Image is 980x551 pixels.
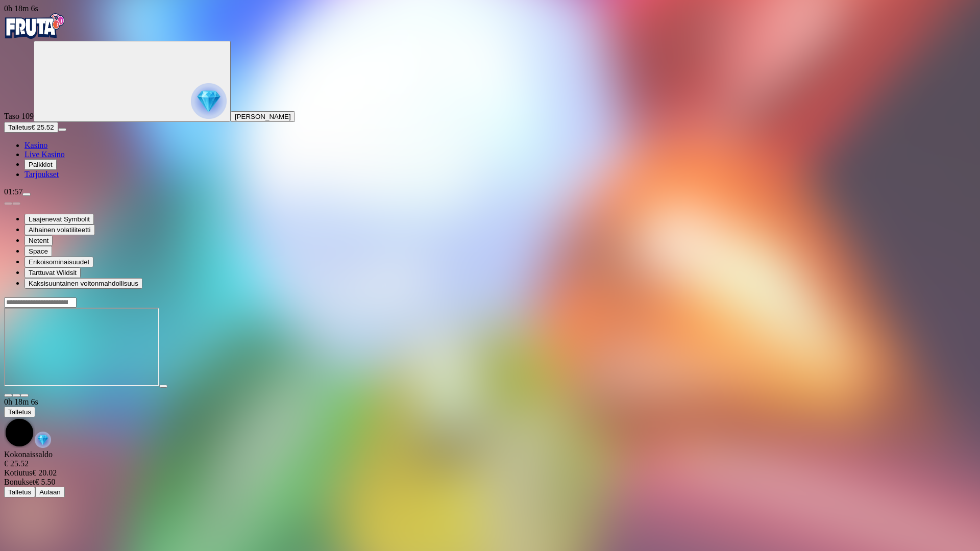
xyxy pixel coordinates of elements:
img: reward progress [191,83,227,119]
nav: Primary [4,13,976,179]
span: Kotiutus [4,468,32,477]
button: Netent [24,235,53,246]
button: Space [24,246,52,257]
span: user session time [4,4,38,13]
div: € 25.52 [4,459,976,468]
button: Alhainen volatiliteetti [24,224,95,235]
div: Kokonaissaldo [4,450,976,468]
span: Tarttuvat Wildsit [29,269,77,277]
span: Talletus [8,123,31,131]
button: chevron-down icon [12,394,20,397]
button: close icon [4,394,12,397]
button: Tarttuvat Wildsit [24,267,81,278]
iframe: Starburst [4,308,159,386]
button: [PERSON_NAME] [231,111,295,122]
button: reward progress [34,41,231,122]
span: [PERSON_NAME] [235,113,291,120]
nav: Main menu [4,141,976,179]
span: Netent [29,237,48,244]
button: Palkkiot [24,159,57,170]
button: next slide [12,202,20,205]
span: Palkkiot [29,161,53,168]
span: Taso 109 [4,112,34,120]
button: menu [22,193,31,196]
img: Fruta [4,13,65,39]
button: Talletusplus icon€ 25.52 [4,122,58,133]
img: reward-icon [35,432,51,448]
a: Kasino [24,141,47,149]
div: € 5.50 [4,478,976,487]
button: Erikoisominaisuudet [24,257,93,267]
button: prev slide [4,202,12,205]
a: Live Kasino [24,150,65,159]
span: € 25.52 [31,123,54,131]
span: Erikoisominaisuudet [29,258,89,266]
div: Game menu [4,397,976,450]
span: Bonukset [4,478,35,486]
span: Alhainen volatiliteetti [29,226,91,234]
span: 01:57 [4,187,22,196]
button: play icon [159,385,167,388]
button: Talletus [4,407,35,417]
button: menu [58,128,66,131]
span: Talletus [8,408,31,416]
div: € 20.02 [4,468,976,478]
span: Space [29,247,48,255]
button: fullscreen-exit icon [20,394,29,397]
button: Aulaan [35,487,65,497]
button: Talletus [4,487,35,497]
span: Aulaan [39,488,61,496]
a: Tarjoukset [24,170,59,179]
span: Talletus [8,488,31,496]
span: user session time [4,397,38,406]
button: Laajenevat Symbolit [24,214,94,224]
span: Laajenevat Symbolit [29,215,90,223]
button: Kaksisuuntainen voitonmahdollisuus [24,278,142,289]
span: Kaksisuuntainen voitonmahdollisuus [29,280,138,287]
div: Game menu content [4,450,976,497]
a: Fruta [4,32,65,40]
input: Search [4,297,77,308]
